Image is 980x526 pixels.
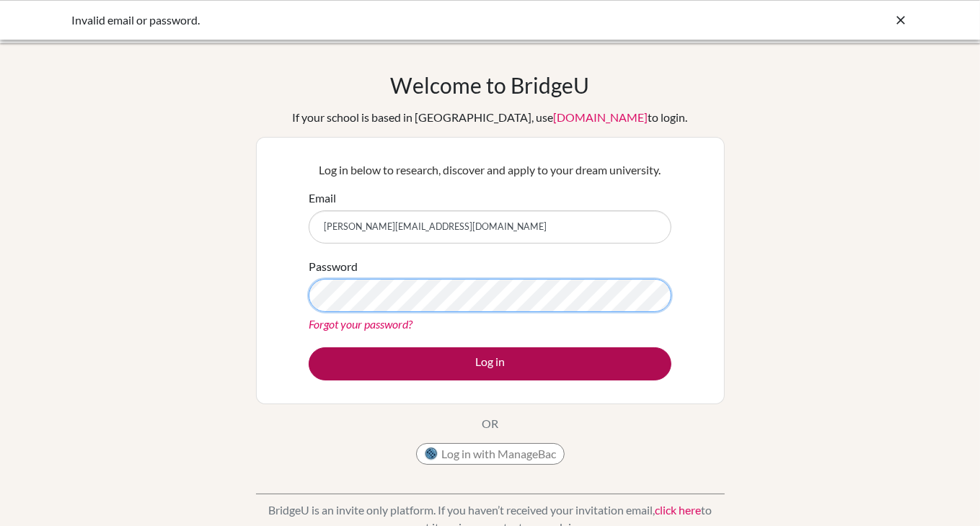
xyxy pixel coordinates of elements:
[309,317,412,331] a: Forgot your password?
[309,161,671,179] p: Log in below to research, discover and apply to your dream university.
[655,503,701,517] a: click here
[391,72,590,98] h1: Welcome to BridgeU
[309,190,336,207] label: Email
[293,109,688,126] div: If your school is based in [GEOGRAPHIC_DATA], use to login.
[309,258,358,275] label: Password
[554,110,648,124] a: [DOMAIN_NAME]
[72,12,692,29] div: Invalid email or password.
[482,415,498,432] p: OR
[309,347,671,380] button: Log in
[416,443,565,465] button: Log in with ManageBac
